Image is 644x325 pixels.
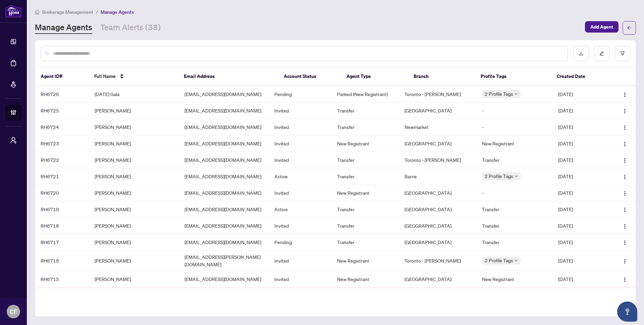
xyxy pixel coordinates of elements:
img: logo [5,5,21,17]
td: Transfer [477,201,553,218]
button: Logo [620,105,630,116]
td: New Registrant [332,271,399,287]
td: RH6714 [35,287,89,304]
td: RH6717 [35,234,89,250]
td: - [477,185,553,201]
img: Logo [622,108,628,114]
img: Logo [622,207,628,213]
td: [DATE] [553,218,607,234]
td: Transfer [332,201,399,218]
span: down [515,259,518,262]
a: Manage Agents [35,22,92,34]
th: Profile Tags [475,67,551,86]
td: Transfer [477,218,553,234]
td: [PERSON_NAME] [89,168,179,185]
td: [PERSON_NAME] [89,185,179,201]
td: [DATE] [553,287,607,304]
td: [PERSON_NAME] [89,218,179,234]
td: Invited [269,152,332,168]
td: Toronto - [PERSON_NAME] [399,86,476,102]
td: New Registrant [477,271,553,287]
td: [DATE] [553,250,607,271]
td: Pending [269,86,332,102]
td: RH6719 [35,201,89,218]
td: Toronto - [PERSON_NAME] [399,287,476,304]
img: Logo [622,125,628,130]
th: Agent ID# [35,67,89,86]
span: Full Name [94,73,116,80]
button: Logo [620,122,630,132]
td: Invited [269,271,332,287]
td: New Registrant [332,135,399,152]
td: [PERSON_NAME] [89,201,179,218]
th: Branch [408,67,475,86]
th: Created Date [551,67,605,86]
td: Transfer [332,234,399,250]
button: Logo [620,220,630,231]
button: filter [615,46,630,61]
img: Logo [622,240,628,245]
td: [EMAIL_ADDRESS][DOMAIN_NAME] [179,271,269,287]
button: download [573,46,589,61]
span: user-switch [10,137,17,144]
td: RH6716 [35,250,89,271]
td: [EMAIL_ADDRESS][DOMAIN_NAME] [179,234,269,250]
td: Active [269,201,332,218]
td: Barrie [399,168,476,185]
span: 2 Profile Tags [485,257,513,264]
td: RH6722 [35,152,89,168]
th: Email Address [178,67,279,86]
td: [EMAIL_ADDRESS][DOMAIN_NAME] [179,86,269,102]
td: [DATE] [553,119,607,135]
td: Transfer [332,119,399,135]
button: Logo [620,138,630,149]
td: [PERSON_NAME] [89,271,179,287]
td: Pending [269,234,332,250]
span: CF [10,307,17,316]
td: RH6720 [35,185,89,201]
td: Newmarket [399,119,476,135]
td: [GEOGRAPHIC_DATA] [399,218,476,234]
td: [GEOGRAPHIC_DATA] [399,201,476,218]
button: Logo [620,89,630,99]
td: [EMAIL_ADDRESS][DOMAIN_NAME] [179,168,269,185]
img: Logo [622,191,628,196]
td: Transfer [477,152,553,168]
td: [DATE] Gala [89,86,179,102]
td: Toronto - [PERSON_NAME] [399,152,476,168]
td: [GEOGRAPHIC_DATA] [399,234,476,250]
td: [PERSON_NAME] [89,250,179,271]
a: Team Alerts (38) [100,22,161,34]
td: [DATE] [553,86,607,102]
td: [DATE] [553,201,607,218]
span: 2 Profile Tags [485,90,513,98]
button: Logo [620,237,630,247]
span: filter [620,51,625,56]
span: edit [599,51,604,56]
td: [EMAIL_ADDRESS][DOMAIN_NAME] [179,201,269,218]
td: [DATE] [553,102,607,119]
button: Add Agent [585,21,619,33]
img: Logo [622,277,628,282]
td: Invited [269,135,332,152]
li: / [96,8,98,16]
td: Invited [269,185,332,201]
td: Transfer [332,102,399,119]
td: [PERSON_NAME] [89,135,179,152]
td: RH6723 [35,135,89,152]
span: 2 Profile Tags [485,172,513,180]
button: Logo [620,204,630,215]
img: Logo [622,158,628,163]
td: [PERSON_NAME] [89,102,179,119]
th: Account Status [278,67,341,86]
td: RH6726 [35,86,89,102]
td: [EMAIL_ADDRESS][DOMAIN_NAME] [179,135,269,152]
img: Logo [622,141,628,147]
td: RH6721 [35,168,89,185]
span: download [579,51,583,56]
td: [PERSON_NAME] [89,287,179,304]
td: New Registrant [477,135,553,152]
td: Active [269,168,332,185]
td: [PERSON_NAME] [89,234,179,250]
td: New Registrant [332,287,399,304]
